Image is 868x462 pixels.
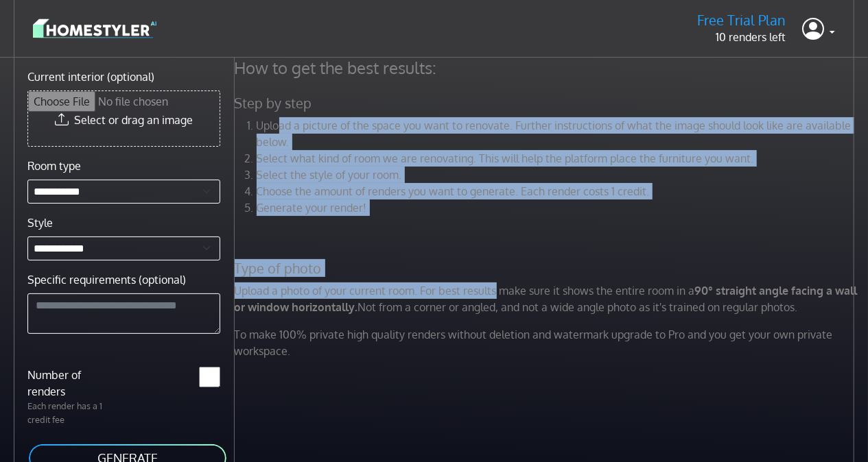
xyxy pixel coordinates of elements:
[697,12,786,29] h5: Free Trial Plan
[226,326,866,359] p: To make 100% private high quality renders without deletion and watermark upgrade to Pro and you g...
[226,282,866,315] p: Upload a photo of your current room. For best results make sure it shows the entire room in a Not...
[257,183,858,199] li: Choose the amount of renders you want to generate. Each render costs 1 credit.
[257,167,858,183] li: Select the style of your room.
[235,284,858,314] strong: 90° straight angle facing a wall or window horizontally.
[226,260,866,277] h5: Type of photo
[27,271,186,288] label: Specific requirements (optional)
[257,117,858,150] li: Upload a picture of the space you want to renovate. Further instructions of what the image should...
[226,95,866,112] h5: Step by step
[19,367,124,400] label: Number of renders
[257,150,858,167] li: Select what kind of room we are renovating. This will help the platform place the furniture you w...
[697,29,786,45] p: 10 renders left
[27,158,81,174] label: Room type
[27,215,53,231] label: Style
[19,400,124,426] p: Each render has a 1 credit fee
[226,58,866,78] h4: How to get the best results:
[257,199,858,216] li: Generate your render!
[33,16,156,40] img: logo-3de290ba35641baa71223ecac5eacb59cb85b4c7fdf211dc9aaecaaee71ea2f8.svg
[27,69,154,85] label: Current interior (optional)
